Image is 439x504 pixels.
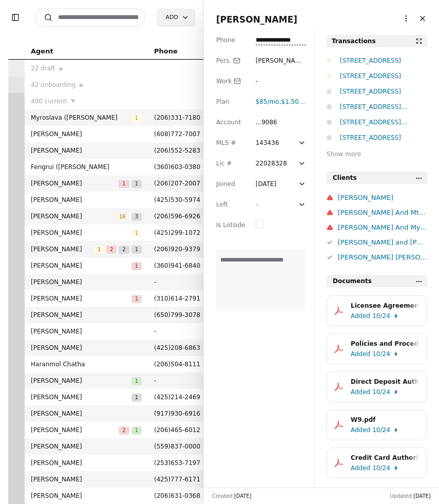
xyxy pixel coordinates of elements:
[31,113,131,123] span: Myroslava ([PERSON_NAME]
[256,76,306,86] div: -
[131,426,142,435] span: 1
[340,86,427,97] div: [STREET_ADDRESS]
[351,453,419,463] div: Credit Card Authorization.pdf
[256,179,277,189] div: [DATE]
[131,293,142,304] button: 1
[131,211,142,221] button: 3
[31,178,119,189] span: [PERSON_NAME]
[119,244,129,254] button: 2
[216,12,427,27] span: [PERSON_NAME]
[131,262,142,270] span: 1
[131,295,142,303] span: 1
[327,371,427,402] button: Direct Deposit Authorization.pdfAdded10/24
[31,277,142,287] span: [PERSON_NAME]
[31,441,142,452] span: [PERSON_NAME]
[351,463,370,473] span: Added
[340,71,427,81] div: [STREET_ADDRESS]
[372,311,390,321] span: 10/24
[71,97,75,106] span: ▼
[327,333,427,364] button: Policies and Procedures.pdfAdded10/24
[131,229,142,237] span: 1
[216,220,245,230] div: Is Lotside
[154,262,200,269] span: ( 360 ) 941 - 6840
[216,179,245,189] div: Joined
[154,426,200,434] span: ( 206 ) 465 - 6012
[256,158,296,169] div: 22028328
[351,311,370,321] span: Added
[154,277,207,287] span: -
[154,394,200,401] span: ( 425 ) 214 - 2469
[31,359,142,369] span: Haranmol Chatha
[31,129,142,139] span: [PERSON_NAME]
[131,394,142,402] span: 1
[372,387,390,397] span: 10/24
[154,326,207,337] span: -
[216,158,245,169] div: Lic #
[131,178,142,189] button: 1
[131,213,142,221] span: 3
[31,458,142,468] span: [PERSON_NAME]
[154,180,200,187] span: ( 206 ) 207 - 2007
[119,180,129,188] span: 1
[31,408,142,419] span: [PERSON_NAME]
[327,149,427,159] div: Show more
[338,192,427,203] div: [PERSON_NAME]
[31,244,94,254] span: [PERSON_NAME]
[338,222,427,233] div: [PERSON_NAME] And My Ton
[31,195,142,205] span: [PERSON_NAME]
[154,163,200,171] span: ( 360 ) 603 - 0380
[216,35,245,45] div: Phone
[31,63,142,73] div: 22 draft
[31,96,67,106] span: 400 current
[119,426,129,435] span: 2
[31,46,53,57] span: Agent
[31,425,119,435] span: [PERSON_NAME]
[256,138,296,148] div: 143436
[154,376,207,386] span: -
[351,339,419,349] div: Policies and Procedures.pdf
[256,57,305,105] span: [PERSON_NAME][EMAIL_ADDRESS][PERSON_NAME][DOMAIN_NAME]
[119,246,129,254] span: 2
[31,310,142,320] span: [PERSON_NAME]
[281,98,313,105] span: $1,500 fee
[131,377,142,385] span: 1
[154,344,200,351] span: ( 425 ) 208 - 6863
[372,463,390,473] span: 10/24
[131,113,142,123] button: 1
[106,246,117,254] span: 2
[131,180,142,188] span: 1
[216,199,245,210] div: Left
[31,80,142,90] div: 42 onboarding
[154,476,200,483] span: ( 425 ) 777 - 6171
[154,196,200,203] span: ( 425 ) 530 - 5974
[31,491,142,501] span: [PERSON_NAME]
[131,114,142,122] span: 1
[31,162,142,172] span: Fengrui ([PERSON_NAME]
[80,81,84,90] span: ▶
[94,246,104,254] span: 3
[154,229,200,236] span: ( 425 ) 299 - 1072
[31,293,131,304] span: [PERSON_NAME]
[154,443,200,450] span: ( 559 ) 837 - 0000
[340,133,427,143] div: [STREET_ADDRESS]
[154,361,200,368] span: ( 206 ) 504 - 8111
[116,213,129,221] span: 16
[31,145,142,156] span: [PERSON_NAME]
[31,343,142,353] span: [PERSON_NAME]
[154,492,200,499] span: ( 206 ) 631 - 0368
[333,173,357,183] span: Clients
[154,311,200,319] span: ( 650 ) 799 - 3078
[31,326,142,337] span: [PERSON_NAME]
[154,295,200,302] span: ( 310 ) 614 - 2791
[256,117,306,127] div: ...9086
[216,76,245,86] div: Work
[327,295,427,326] button: Licensee Agreement.pdfAdded10/24
[340,55,427,66] div: [STREET_ADDRESS]
[216,97,245,107] div: Plan
[131,260,142,271] button: 1
[154,130,200,138] span: ( 608 ) 772 - 7007
[256,201,258,208] span: -
[351,425,370,435] span: Added
[31,228,131,238] span: [PERSON_NAME]
[351,349,370,359] span: Added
